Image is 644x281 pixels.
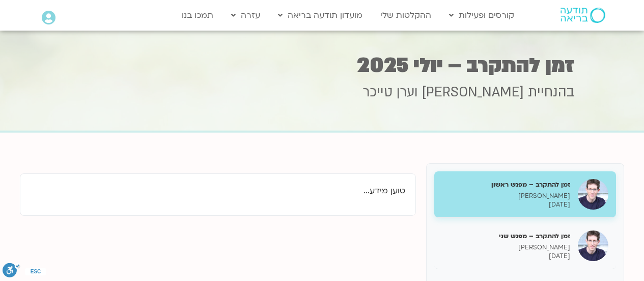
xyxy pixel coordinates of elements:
p: [PERSON_NAME] [442,192,570,200]
a: תמכו בנו [177,6,218,25]
img: זמן להתקרב – מפגש ראשון [578,179,608,210]
a: מועדון תודעה בריאה [273,6,368,25]
h5: זמן להתקרב – מפגש ראשון [442,180,570,189]
p: טוען מידע... [31,184,405,198]
img: תודעה בריאה [561,8,605,23]
p: [DATE] [442,252,570,261]
p: [PERSON_NAME] [442,243,570,252]
span: בהנחיית [528,83,574,101]
a: ההקלטות שלי [375,6,436,25]
a: קורסים ופעילות [444,6,519,25]
h1: זמן להתקרב – יולי 2025 [70,56,574,75]
a: עזרה [226,6,265,25]
span: [PERSON_NAME] וערן טייכר [363,83,524,101]
img: זמן להתקרב – מפגש שני [578,231,608,261]
h5: זמן להתקרב – מפגש שני [442,232,570,241]
p: [DATE] [442,200,570,209]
